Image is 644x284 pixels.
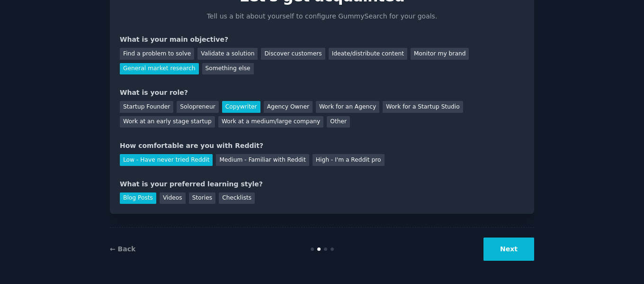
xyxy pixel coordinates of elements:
[160,192,186,204] div: Videos
[120,116,215,128] div: Work at an early stage startup
[483,238,534,261] button: Next
[203,11,441,21] p: Tell us a bit about yourself to configure GummySearch for your goals.
[222,101,260,113] div: Copywriter
[120,35,524,45] div: What is your main objective?
[120,192,156,204] div: Blog Posts
[202,63,254,75] div: Something else
[329,48,407,60] div: Ideate/distribute content
[189,192,215,204] div: Stories
[120,63,199,75] div: General market research
[216,154,309,166] div: Medium - Familiar with Reddit
[261,48,325,60] div: Discover customers
[120,101,173,113] div: Startup Founder
[197,48,258,60] div: Validate a solution
[327,116,350,128] div: Other
[120,141,524,151] div: How comfortable are you with Reddit?
[264,101,313,113] div: Agency Owner
[316,101,379,113] div: Work for an Agency
[313,154,385,166] div: High - I'm a Reddit pro
[383,101,463,113] div: Work for a Startup Studio
[110,245,135,253] a: ← Back
[219,192,255,204] div: Checklists
[120,154,213,166] div: Low - Have never tried Reddit
[120,48,194,60] div: Find a problem to solve
[411,48,469,60] div: Monitor my brand
[120,88,524,98] div: What is your role?
[177,101,218,113] div: Solopreneur
[218,116,323,128] div: Work at a medium/large company
[120,179,524,189] div: What is your preferred learning style?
